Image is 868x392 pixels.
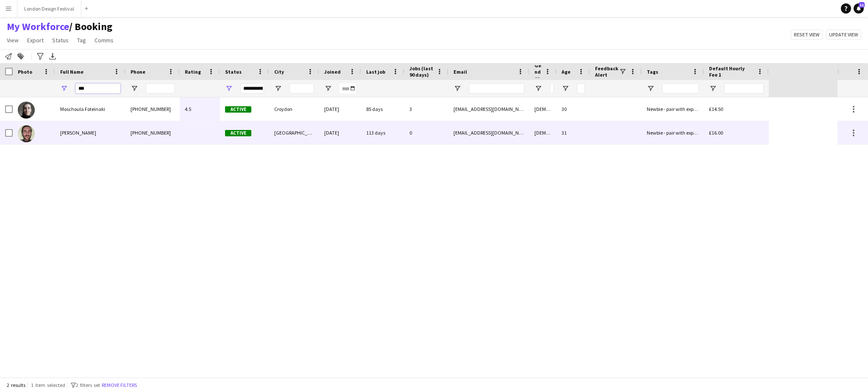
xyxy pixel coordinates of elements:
div: Newbie - pair with experienced crew [642,121,704,144]
img: Oscar Wright [18,125,35,142]
input: Joined Filter Input [339,83,356,94]
span: Export [27,36,44,44]
app-action-btn: Add to tag [16,51,26,61]
button: Open Filter Menu [534,85,542,92]
span: £16.00 [709,130,723,136]
button: Open Filter Menu [274,85,282,92]
button: Reset view [791,30,823,40]
span: Status [225,69,242,75]
div: [EMAIL_ADDRESS][DOMAIN_NAME] [448,97,529,121]
div: Newbie - pair with experienced crew [642,97,704,121]
span: Tags [647,69,658,75]
button: Open Filter Menu [453,85,461,92]
span: Joined [324,69,341,75]
app-action-btn: Export XLSX [47,51,58,61]
input: Age Filter Input [577,83,585,94]
input: Default Hourly Fee 1 Filter Input [724,83,764,94]
span: Comms [95,36,114,44]
span: Photo [18,69,32,75]
input: Full Name Filter Input [75,83,120,94]
a: Export [24,35,47,46]
input: Phone Filter Input [146,83,175,94]
a: View [3,35,22,46]
div: [PHONE_NUMBER] [125,97,180,121]
a: Status [49,35,72,46]
button: Open Filter Menu [324,85,332,92]
img: Moschoula Foteinaki [18,102,35,119]
button: Open Filter Menu [131,85,138,92]
span: Booking [69,20,112,33]
button: Open Filter Menu [709,85,717,92]
span: Active [225,130,251,136]
div: [DATE] [319,121,361,144]
div: [EMAIL_ADDRESS][DOMAIN_NAME] [448,121,529,144]
button: Open Filter Menu [562,85,569,92]
button: Remove filters [100,381,139,390]
div: 113 days [361,121,404,144]
div: 4.5 [180,97,220,121]
button: Open Filter Menu [647,85,654,92]
span: Feedback Alert [595,65,619,78]
div: [GEOGRAPHIC_DATA] [269,121,319,144]
span: £14.50 [709,106,723,112]
div: 3 [404,97,448,121]
span: City [274,69,284,75]
span: [PERSON_NAME] [60,130,96,136]
div: Croydon [269,97,319,121]
span: Gender [534,62,541,81]
button: London Design Festival [17,0,81,17]
span: Jobs (last 90 days) [409,65,433,78]
span: Email [453,69,467,75]
div: 30 [556,97,590,121]
app-action-btn: Notify workforce [3,51,14,61]
input: City Filter Input [289,83,314,94]
button: Open Filter Menu [60,85,68,92]
span: Last job [366,69,385,75]
input: Email Filter Input [469,83,524,94]
span: View [7,36,19,44]
span: Phone [131,69,145,75]
span: 11 [859,2,865,8]
div: [DEMOGRAPHIC_DATA] [529,121,556,144]
a: 11 [854,3,864,14]
a: My Workforce [7,20,69,33]
span: Moschoula Foteinaki [60,106,105,112]
button: Update view [826,30,861,40]
span: 1 item selected [31,382,65,388]
span: Full Name [60,69,83,75]
a: Comms [91,35,117,46]
div: 85 days [361,97,404,121]
a: Tag [74,35,89,46]
div: [PHONE_NUMBER] [125,121,180,144]
span: Status [52,36,69,44]
span: Tag [77,36,86,44]
input: Gender Filter Input [550,83,554,94]
span: Age [562,69,570,75]
div: 0 [404,121,448,144]
span: Rating [185,69,201,75]
app-action-btn: Advanced filters [35,51,45,61]
input: Tags Filter Input [662,83,699,94]
span: Active [225,106,251,113]
button: Open Filter Menu [225,85,233,92]
span: Default Hourly Fee 1 [709,65,754,78]
div: 31 [556,121,590,144]
div: [DATE] [319,97,361,121]
div: [DEMOGRAPHIC_DATA] [529,97,556,121]
span: 2 filters set [76,382,100,388]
